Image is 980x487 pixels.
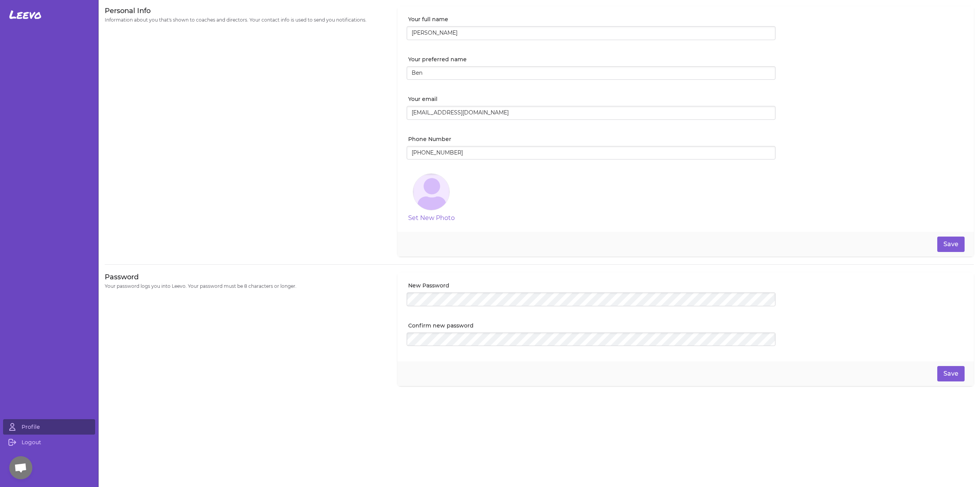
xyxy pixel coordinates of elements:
[408,135,776,143] label: Phone Number
[408,55,776,63] label: Your preferred name
[407,146,776,160] input: Your phone number
[105,6,388,15] h3: Personal Info
[408,15,776,23] label: Your full name
[937,237,965,252] button: Save
[105,272,388,282] h3: Password
[9,456,32,479] div: 开放式聊天
[9,8,42,22] span: Leevo
[408,282,776,289] label: New Password
[407,106,776,120] input: richard@example.com
[105,17,388,23] p: Information about you that's shown to coaches and directors. Your contact info is used to send yo...
[408,95,776,103] label: Your email
[408,213,455,223] button: Set New Photo
[3,435,95,450] a: Logout
[105,283,388,289] p: Your password logs you into Leevo. Your password must be 8 characters or longer.
[407,26,776,40] input: Richard Button
[408,322,776,329] label: Confirm new password
[407,66,776,80] input: Richard
[937,366,965,381] button: Save
[3,419,95,435] a: Profile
